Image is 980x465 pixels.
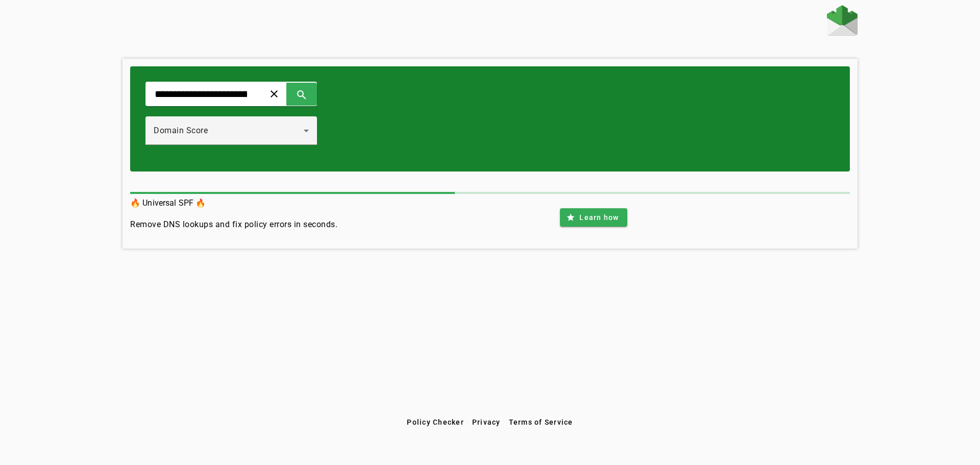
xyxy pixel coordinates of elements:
[468,413,505,431] button: Privacy
[827,5,857,36] img: Fraudmarc Logo
[154,126,208,135] span: Domain Score
[130,196,337,210] h3: 🔥 Universal SPF 🔥
[509,418,573,426] span: Terms of Service
[472,418,501,426] span: Privacy
[827,5,857,38] a: Home
[130,218,337,231] h4: Remove DNS lookups and fix policy errors in seconds.
[505,413,577,431] button: Terms of Service
[560,208,627,227] button: Learn how
[403,413,468,431] button: Policy Checker
[407,418,464,426] span: Policy Checker
[579,212,619,223] span: Learn how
